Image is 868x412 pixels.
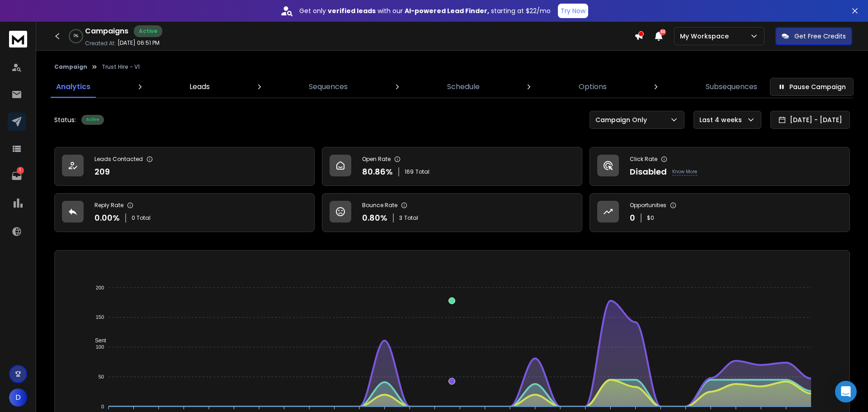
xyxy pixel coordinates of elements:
p: Status: [54,115,76,124]
p: 0 [630,212,635,224]
button: Campaign [54,63,87,71]
tspan: 50 [99,374,104,379]
span: 50 [660,29,666,35]
p: Bounce Rate [362,202,397,209]
a: 1 [8,167,26,185]
a: Subsequences [700,76,763,98]
a: Options [573,76,612,98]
button: [DATE] - [DATE] [770,111,850,129]
span: 3 [399,214,402,222]
tspan: 200 [96,285,104,290]
p: Schedule [447,81,480,92]
p: Sequences [309,81,348,92]
p: Leads [189,81,210,92]
p: Know More [672,168,697,175]
button: Try Now [558,4,588,18]
strong: AI-powered Lead Finder, [405,6,489,15]
p: Get Free Credits [794,32,846,41]
a: Leads [184,76,215,98]
p: $ 0 [647,214,654,222]
strong: verified leads [328,6,376,15]
p: Open Rate [362,156,391,163]
span: Total [404,214,418,222]
tspan: 100 [96,344,104,350]
button: D [9,388,27,407]
a: Leads Contacted209 [54,147,315,186]
p: Reply Rate [94,202,123,209]
p: 80.86 % [362,166,393,178]
tspan: 0 [101,404,104,409]
p: 1 [17,167,24,174]
a: Reply Rate0.00%0 Total [54,193,315,232]
p: Trust Hire - V1 [102,63,140,71]
p: 0 % [74,33,78,39]
p: My Workspace [680,32,732,41]
p: Campaign Only [595,115,651,124]
p: Opportunities [630,202,666,209]
a: Schedule [442,76,485,98]
p: 0.80 % [362,212,387,224]
p: 209 [94,166,110,178]
p: Subsequences [706,81,757,92]
p: 0.00 % [94,212,120,224]
a: Sequences [303,76,353,98]
p: Created At: [85,40,116,47]
a: Opportunities0$0 [590,193,850,232]
div: Active [134,25,162,37]
p: Leads Contacted [94,156,143,163]
a: Analytics [51,76,96,98]
p: [DATE] 06:51 PM [118,39,160,47]
tspan: 150 [96,314,104,320]
p: Options [579,81,607,92]
p: Get only with our starting at $22/mo [299,6,551,15]
p: 0 Total [132,214,151,222]
p: Disabled [630,166,667,178]
button: Get Free Credits [775,27,852,45]
span: Sent [88,337,106,344]
button: Pause Campaign [770,78,854,96]
p: Analytics [56,81,90,92]
div: Open Intercom Messenger [835,381,857,403]
img: logo [9,31,27,47]
a: Click RateDisabledKnow More [590,147,850,186]
h1: Campaigns [85,26,128,37]
span: Total [415,168,429,175]
a: Bounce Rate0.80%3Total [322,193,582,232]
a: Open Rate80.86%169Total [322,147,582,186]
div: Active [81,115,104,125]
p: Click Rate [630,156,657,163]
p: Try Now [561,6,585,15]
p: Last 4 weeks [699,115,745,124]
span: 169 [405,168,414,175]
